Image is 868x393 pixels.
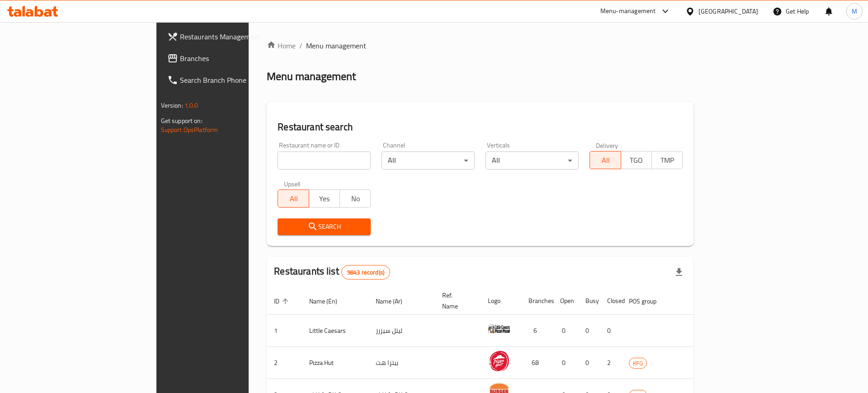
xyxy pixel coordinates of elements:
button: Yes [309,189,340,208]
nav: breadcrumb [267,40,693,51]
td: 6 [521,315,553,347]
td: Little Caesars [302,315,368,347]
span: 9843 record(s) [342,268,390,277]
button: All [590,151,621,169]
span: M [852,6,857,16]
img: Pizza Hut [488,350,510,372]
span: No [344,192,367,205]
img: Little Caesars [488,317,510,340]
td: 68 [521,347,553,379]
button: TGO [621,151,652,169]
a: Restaurants Management [160,26,302,47]
span: Name (Ar) [376,296,414,307]
button: No [340,189,371,208]
button: Search [278,218,371,235]
td: 0 [578,347,600,379]
h2: Restaurant search [278,120,683,134]
span: Version: [161,99,183,111]
label: Upsell [284,180,301,187]
a: Support.OpsPlatform [161,124,218,136]
td: 0 [578,315,600,347]
th: Busy [578,287,600,315]
div: All [486,152,579,170]
span: Name (En) [309,296,349,307]
th: Closed [600,287,622,315]
span: Search [285,221,363,232]
button: All [278,189,309,208]
span: 1.0.0 [184,99,198,111]
div: Menu-management [600,6,656,17]
span: ID [274,296,291,307]
div: Total records count [341,265,390,279]
td: ليتل سيزرز [368,315,435,347]
td: 2 [600,347,622,379]
span: TMP [656,154,679,167]
span: KFG [629,358,646,369]
td: 0 [553,347,578,379]
a: Branches [160,47,302,69]
span: Ref. Name [442,290,470,312]
span: Menu management [306,40,366,51]
span: TGO [625,154,648,167]
span: POS group [629,296,668,307]
label: Delivery [596,142,618,148]
td: 0 [553,315,578,347]
th: Branches [521,287,553,315]
span: Search Branch Phone [180,75,294,85]
a: Search Branch Phone [160,69,302,91]
th: Open [553,287,578,315]
th: Logo [481,287,521,315]
span: All [594,154,617,167]
div: Export file [668,261,690,283]
span: Branches [180,53,294,64]
span: All [282,192,305,205]
h2: Restaurants list [274,265,390,279]
span: Restaurants Management [180,31,294,42]
div: [GEOGRAPHIC_DATA] [698,6,758,16]
td: 0 [600,315,622,347]
td: بيتزا هت [368,347,435,379]
span: Yes [313,192,336,205]
span: Get support on: [161,115,203,127]
button: TMP [651,151,683,169]
td: Pizza Hut [302,347,368,379]
input: Search for restaurant name or ID.. [278,152,371,170]
div: All [382,152,475,170]
h2: Menu management [267,69,356,84]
